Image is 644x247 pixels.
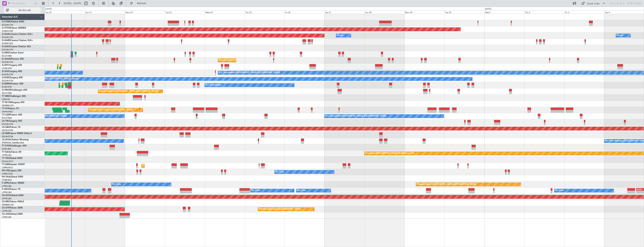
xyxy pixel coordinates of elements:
[206,82,221,88] div: A/C Unavailable
[2,148,11,150] a: EVRA/RIX
[2,33,11,35] span: G-GAAL
[2,114,22,116] a: T7-LZZIPraetor 600
[2,89,27,91] a: G-VNORChallenger 650
[2,172,13,175] a: LFMD/CEQ
[45,8,52,11] div: [DATE]
[2,45,10,48] span: G-LEAX
[2,194,23,197] a: CS-DOUGlobal 6500
[2,23,13,26] a: EGGW/LTN
[2,179,12,181] a: FCBB/BZV
[2,207,10,209] span: CS-DTR
[2,213,10,215] span: CS-JHH
[128,0,151,6] button: Refresh
[2,39,11,42] span: G-GARE
[2,70,10,73] span: G-LEGC
[205,10,245,14] div: Wed 24
[10,9,40,12] span: All Aircraft
[2,95,26,97] a: T7-BREChallenger 604
[2,203,14,206] a: DNMM/LOS
[2,154,12,157] a: LFPB/LBG
[2,95,10,97] span: T7-BRE
[2,58,11,60] span: G-JAGA
[579,0,607,6] button: Quick Links
[2,55,12,57] a: EGLF/FAB
[2,145,26,147] a: T7-DYNChallenger 604
[2,120,22,122] a: LX-TROLegacy 650
[4,7,41,13] button: All Aircraft
[2,86,12,88] a: EGSS/STN
[2,52,9,54] span: G-SIRS
[2,182,10,184] span: F-GPNJ
[2,123,13,126] a: EGGW/LTN
[2,77,23,79] a: G-KGKGLegacy 600
[2,98,10,101] a: LTBA/ISL
[2,145,10,147] span: T7-DYN
[2,151,21,153] a: T7-EAGLFalcon 8X
[2,163,9,166] span: T7-EMI
[2,101,12,104] span: T7-N1960
[617,33,623,38] div: Owner
[2,160,13,163] a: DGAA/ACC
[64,2,81,5] span: [DATE] - [DATE]
[2,132,32,135] a: LX-INBFalcon 900EX EASy II
[2,163,25,166] a: T7-EMIHawker 900XP
[219,70,280,76] div: A/C Unavailable [GEOGRAPHIC_DATA] ([GEOGRAPHIC_DATA])
[524,10,564,14] div: Thu 2
[2,108,8,110] span: T7-FFI
[324,10,364,14] div: Sat 27
[2,210,12,212] a: LFPB/LBG
[2,83,11,85] span: G-ENRG
[2,132,9,135] span: LX-INB
[251,188,260,193] div: No Crew
[444,10,484,14] div: Tue 30
[365,151,414,156] div: Grounded [GEOGRAPHIC_DATA] (Al Maktoum Intl)
[2,191,12,194] a: LFPB/LBG
[32,76,79,82] div: A/C Unavailable [GEOGRAPHIC_DATA] (Ataturk)
[2,101,24,104] a: T7-N1960Legacy 650
[337,33,343,38] div: Owner
[245,10,285,14] div: Thu 25
[2,79,13,82] a: EGGW/LTN
[2,58,24,60] a: G-JAGAPhenom 300
[297,188,306,193] div: No Crew
[2,170,21,172] a: 9H-LPZLegacy 500
[2,39,33,42] a: G-GARECessna Citation XLS+
[2,166,13,169] a: LFMN/NCE
[364,10,404,14] div: Sun 28
[85,10,125,14] div: Sun 21
[2,77,11,79] span: G-KGKG
[2,89,11,91] span: G-VNOR
[2,27,11,29] span: G-YFOX
[2,108,19,110] a: T7-FFIFalcon 7X
[2,61,13,64] a: EGGW/LTN
[2,176,10,178] span: 9H-YAA
[125,10,165,14] div: Mon 22
[564,10,604,14] div: Fri 3
[2,197,12,200] a: LFPB/LBG
[2,67,12,70] a: LGAV/ATH
[2,114,10,116] span: T7-LZZI
[112,182,121,187] div: No Crew
[2,157,22,159] a: T7-TRXGlobal 6500
[2,170,9,172] span: 9H-LPZ
[99,89,158,94] div: Planned Maint [GEOGRAPHIC_DATA] ([GEOGRAPHIC_DATA])
[404,10,444,14] div: Mon 29
[2,126,20,128] a: LX-GBHFalcon 7X
[2,104,14,107] a: DNMM/LOS
[2,30,13,33] a: UUMO/OSF
[2,129,13,132] a: EDLW/DTM
[2,42,13,45] a: EGNR/CEG
[2,110,13,113] a: VHHH/HKG
[484,10,524,14] div: Wed 1
[219,58,278,63] div: Planned Maint [GEOGRAPHIC_DATA] ([GEOGRAPHIC_DATA])
[2,176,23,178] a: 9H-YAAGlobal 5000
[2,126,10,128] span: LX-GBH
[134,2,150,5] span: Refresh
[2,73,13,76] a: EGGW/LTN
[2,117,12,119] a: EGLF/FAB
[2,64,10,66] span: G-SPCY
[2,21,24,23] a: G-FOMOGlobal 6000
[2,207,23,209] a: CS-DTRFalcon 2000
[325,113,386,119] div: A/C Unavailable [GEOGRAPHIC_DATA] ([GEOGRAPHIC_DATA])
[2,92,12,95] a: EGLF/FAB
